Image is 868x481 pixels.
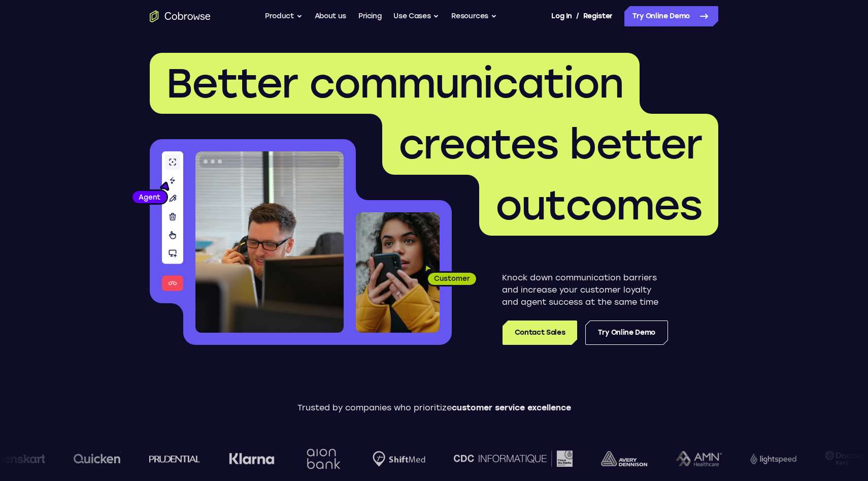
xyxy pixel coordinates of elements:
[215,453,261,465] img: Klarna
[502,272,668,308] p: Knock down communication barriers and increase your customer loyalty and agent success at the sam...
[662,451,708,467] img: AMN Healthcare
[495,181,702,230] span: outcomes
[587,451,633,466] img: avery-dennison
[195,151,344,333] img: A customer support agent talking on the phone
[440,451,559,466] img: CDC Informatique
[551,6,572,26] a: Log In
[585,320,668,345] a: Try Online Demo
[452,403,571,412] span: customer service excellence
[358,6,382,26] a: Pricing
[265,6,303,26] button: Product
[624,6,718,26] a: Try Online Demo
[583,6,613,26] a: Register
[451,6,497,26] button: Resources
[166,59,623,108] span: Better communication
[393,6,439,26] button: Use Cases
[503,320,577,345] a: Contact Sales
[576,10,579,22] span: /
[398,120,702,169] span: creates better
[289,438,330,479] img: Aion Bank
[359,451,412,467] img: Shiftmed
[315,6,346,26] a: About us
[356,212,440,333] img: A customer holding their phone
[150,10,211,22] a: Go to the home page
[136,455,187,463] img: prudential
